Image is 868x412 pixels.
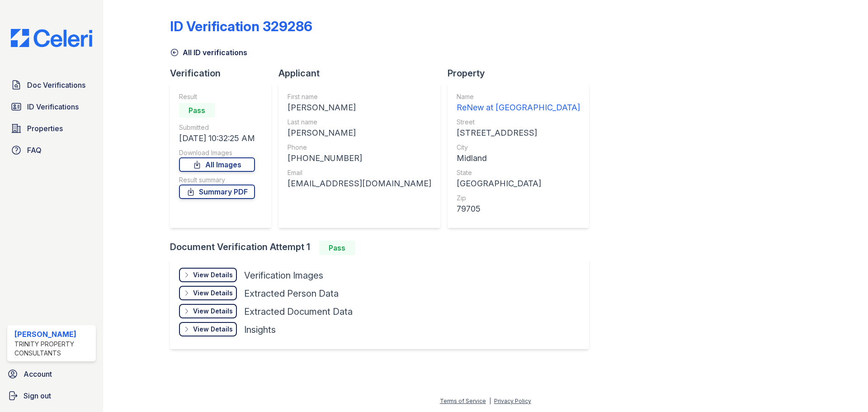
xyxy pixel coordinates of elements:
[457,168,580,177] div: State
[170,241,596,255] div: Document Verification Attempt 1
[179,92,255,101] div: Result
[14,340,92,358] div: Trinity Property Consultants
[24,390,51,401] span: Sign out
[244,323,276,336] div: Insights
[288,127,431,139] div: [PERSON_NAME]
[170,67,278,80] div: Verification
[193,307,233,316] div: View Details
[288,118,431,127] div: Last name
[244,287,339,300] div: Extracted Person Data
[193,270,233,279] div: View Details
[193,289,233,298] div: View Details
[179,132,255,145] div: [DATE] 10:32:25 AM
[494,398,531,404] a: Privacy Policy
[457,92,580,101] div: Name
[457,177,580,190] div: [GEOGRAPHIC_DATA]
[489,398,491,404] div: |
[288,152,431,165] div: [PHONE_NUMBER]
[7,76,96,94] a: Doc Verifications
[288,143,431,152] div: Phone
[457,152,580,165] div: Midland
[288,168,431,177] div: Email
[179,123,255,132] div: Submitted
[4,29,99,47] img: CE_Logo_Blue-a8612792a0a2168367f1c8372b55b34899dd931a85d93a1a3d3e32e68fde9ad4.png
[4,365,99,383] a: Account
[440,398,486,404] a: Terms of Service
[179,185,255,199] a: Summary PDF
[244,269,323,282] div: Verification Images
[27,80,85,90] span: Doc Verifications
[179,175,255,185] div: Result summary
[457,203,580,215] div: 79705
[27,101,79,112] span: ID Verifications
[457,194,580,203] div: Zip
[288,92,431,101] div: First name
[170,18,312,34] div: ID Verification 329286
[244,305,353,318] div: Extracted Document Data
[179,103,215,118] div: Pass
[179,157,255,172] a: All Images
[288,101,431,114] div: [PERSON_NAME]
[457,127,580,139] div: [STREET_ADDRESS]
[170,47,247,58] a: All ID verifications
[14,329,92,340] div: [PERSON_NAME]
[193,325,233,334] div: View Details
[4,387,99,405] a: Sign out
[448,67,596,80] div: Property
[457,118,580,127] div: Street
[288,177,431,190] div: [EMAIL_ADDRESS][DOMAIN_NAME]
[457,92,580,114] a: Name ReNew at [GEOGRAPHIC_DATA]
[7,141,96,159] a: FAQ
[7,119,96,137] a: Properties
[457,101,580,114] div: ReNew at [GEOGRAPHIC_DATA]
[7,98,96,116] a: ID Verifications
[27,123,63,134] span: Properties
[27,145,42,156] span: FAQ
[457,143,580,152] div: City
[319,241,355,255] div: Pass
[179,148,255,157] div: Download Images
[24,369,52,379] span: Account
[278,67,448,80] div: Applicant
